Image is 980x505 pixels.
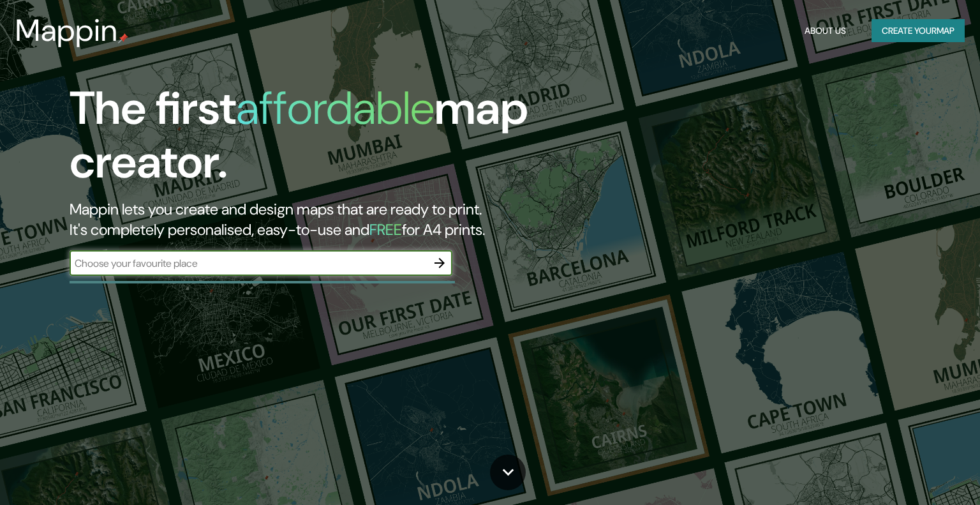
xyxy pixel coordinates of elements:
[15,13,118,49] h3: Mappin
[118,33,128,43] img: mappin-pin
[70,199,560,240] h2: Mappin lets you create and design maps that are ready to print. It's completely personalised, eas...
[70,256,427,271] input: Choose your favourite place
[799,19,851,43] button: About Us
[236,79,434,138] h1: affordable
[369,220,402,239] h5: FREE
[872,19,965,43] button: Create yourmap
[70,82,560,199] h1: The first map creator.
